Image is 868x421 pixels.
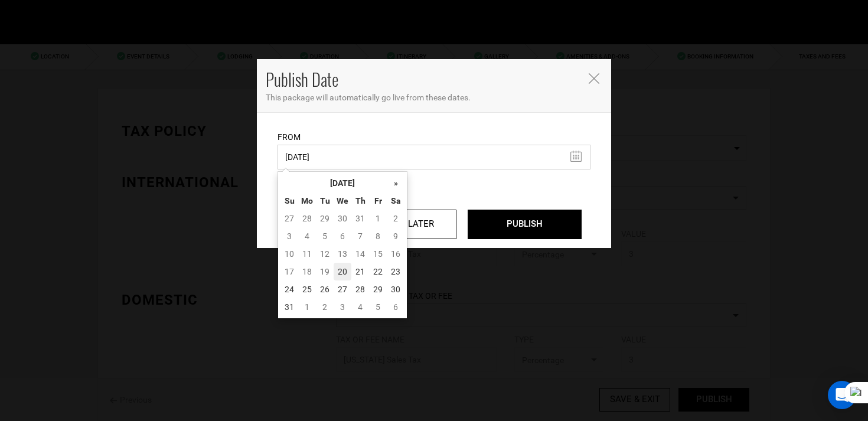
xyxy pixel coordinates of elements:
[369,298,387,316] td: 5
[387,280,404,298] td: 30
[334,192,351,210] th: We
[369,227,387,245] td: 8
[298,263,316,280] td: 18
[278,131,301,143] label: From
[387,192,404,210] th: Sa
[298,227,316,245] td: 4
[387,263,404,280] td: 23
[280,263,298,280] td: 17
[298,210,316,227] td: 28
[280,192,298,210] th: Su
[351,227,369,245] td: 7
[280,298,298,316] td: 31
[298,245,316,263] td: 11
[468,210,582,239] input: PUBLISH
[387,298,404,316] td: 6
[387,227,404,245] td: 9
[298,174,387,192] th: [DATE]
[298,280,316,298] td: 25
[387,174,404,192] th: »
[298,298,316,316] td: 1
[351,245,369,263] td: 14
[316,263,334,280] td: 19
[334,245,351,263] td: 13
[280,227,298,245] td: 3
[351,192,369,210] th: Th
[334,298,351,316] td: 3
[266,68,579,92] h4: Publish Date
[351,263,369,280] td: 21
[316,245,334,263] td: 12
[334,227,351,245] td: 6
[369,245,387,263] td: 15
[316,210,334,227] td: 29
[316,227,334,245] td: 5
[369,263,387,280] td: 22
[280,280,298,298] td: 24
[351,298,369,316] td: 4
[334,280,351,298] td: 27
[387,210,404,227] td: 2
[280,245,298,263] td: 10
[298,192,316,210] th: Mo
[387,245,404,263] td: 16
[369,280,387,298] td: 29
[316,298,334,316] td: 2
[351,280,369,298] td: 28
[316,192,334,210] th: Tu
[828,381,856,409] div: Open Intercom Messenger
[316,280,334,298] td: 26
[369,210,387,227] td: 1
[351,210,369,227] td: 31
[266,92,602,103] p: This package will automatically go live from these dates.
[280,210,298,227] td: 27
[278,145,590,169] input: Select From Date
[334,263,351,280] td: 20
[334,210,351,227] td: 30
[369,192,387,210] th: Fr
[588,71,599,84] button: Close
